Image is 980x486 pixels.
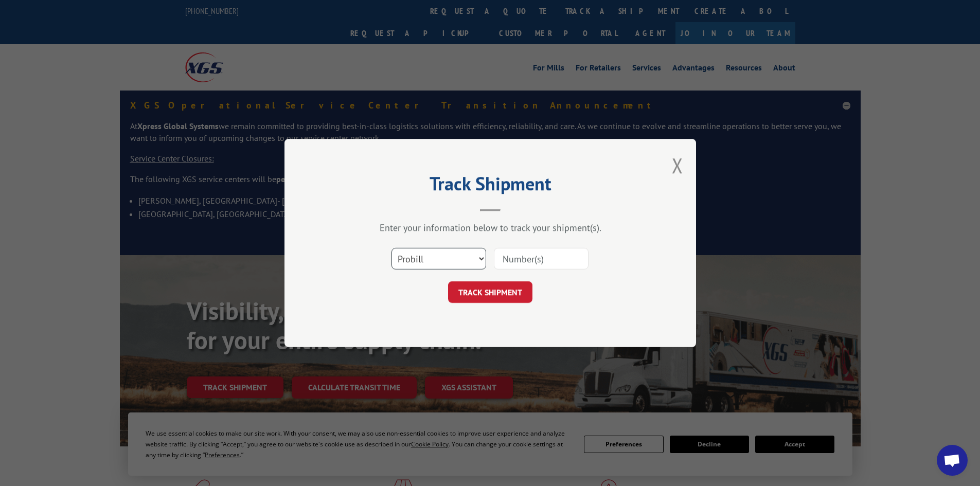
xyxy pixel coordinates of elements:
button: Close modal [672,152,683,179]
h2: Track Shipment [336,176,645,196]
input: Number(s) [494,248,589,269]
button: TRACK SHIPMENT [448,281,532,303]
a: Open chat [937,445,968,476]
div: Enter your information below to track your shipment(s). [336,222,645,233]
